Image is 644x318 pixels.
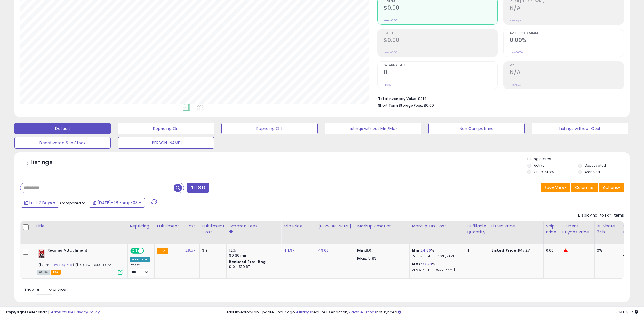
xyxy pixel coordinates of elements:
[357,248,366,253] strong: Min:
[157,248,168,254] small: FBA
[318,223,352,229] div: [PERSON_NAME]
[578,213,624,218] div: Displaying 1 to 1 of 1 items
[466,248,484,253] div: 11
[546,223,558,235] div: Ship Price
[491,223,541,229] div: Listed Price
[412,248,420,253] b: Min:
[229,253,277,258] div: $0.30 min
[6,309,27,315] strong: Copyright
[35,223,125,229] div: Title
[29,200,52,206] span: Last 7 Days
[202,223,224,235] div: Fulfillment Cost
[412,248,460,258] div: %
[541,183,570,192] button: Save View
[534,163,544,168] label: Active
[585,163,606,168] label: Deactivated
[118,123,214,134] button: Repricing On
[623,248,642,253] div: FBA: 1
[412,268,460,272] p: 21.73% Profit [PERSON_NAME]
[357,256,367,261] strong: Max:
[6,310,100,315] div: seller snap | |
[412,261,422,267] b: Max:
[74,309,100,315] a: Privacy Policy
[491,248,518,253] b: Listed Price:
[384,69,497,77] h2: 0
[571,183,598,192] button: Columns
[384,19,397,22] small: Prev: $0.00
[37,270,50,275] span: All listings currently available for purchase on Amazon
[131,248,138,253] span: ON
[597,223,618,235] div: BB Share 24h.
[623,223,644,235] div: Num of Comp.
[384,37,497,45] h2: $0.00
[623,253,642,258] div: FBM: 9
[325,123,421,134] button: Listings without Min/Max
[348,309,376,315] a: 2 active listings
[143,248,152,253] span: OFF
[49,263,72,267] a: B08W3DQ4M8
[562,223,592,235] div: Current Buybox Price
[424,103,434,108] span: $0.00
[378,103,423,108] b: Short Term Storage Fees:
[357,256,405,261] p: 15.93
[510,5,624,12] h2: N/A
[118,137,214,149] button: [PERSON_NAME]
[24,287,66,292] span: Show: entries
[412,223,462,229] div: Markup on Cost
[229,223,279,229] div: Amazon Fees
[130,263,150,276] div: Preset:
[51,270,61,275] span: FBA
[284,248,294,253] a: 44.97
[384,64,497,67] span: Ordered Items
[284,223,313,229] div: Min Price
[384,32,497,35] span: Profit
[510,69,624,77] h2: N/A
[510,19,521,22] small: Prev: N/A
[527,156,630,162] p: Listing States:
[510,51,524,54] small: Prev: 0.00%
[14,137,111,149] button: Deactivated & In Stock
[510,83,521,87] small: Prev: N/A
[30,158,53,166] h5: Listings
[37,248,46,259] img: 41ZqOX92IPL._SL40_.jpg
[616,309,638,315] span: 2025-08-11 18:17 GMT
[130,257,150,262] div: Amazon AI
[202,248,222,253] div: 3.9
[229,265,277,269] div: $10 - $10.87
[546,248,555,253] div: 0.00
[229,229,232,234] small: Amazon Fees.
[60,200,86,206] span: Compared to:
[130,223,152,229] div: Repricing
[597,248,616,253] div: 0%
[491,248,539,253] div: $47.27
[575,185,593,190] span: Columns
[47,248,117,255] b: Reamer Attachment
[21,198,59,208] button: Last 7 Days
[410,221,464,244] th: The percentage added to the cost of goods (COGS) that forms the calculator for Min & Max prices.
[357,223,407,229] div: Markup Amount
[420,248,431,253] a: 24.86
[378,96,417,101] b: Total Inventory Value:
[49,309,74,315] a: Terms of Use
[412,254,460,258] p: 15.80% Profit [PERSON_NAME]
[357,248,405,253] p: 8.01
[187,183,209,193] button: Filters
[37,248,123,274] div: ASIN:
[412,261,460,272] div: %
[296,309,312,315] a: 4 listings
[384,51,397,54] small: Prev: $0.00
[89,198,145,208] button: [DATE]-28 - Aug-03
[229,259,267,264] b: Reduced Prof. Rng.
[422,261,432,267] a: 37.28
[534,169,555,174] label: Out of Stock
[510,32,624,35] span: Avg. Buybox Share
[599,183,624,192] button: Actions
[532,123,628,134] button: Listings without Cost
[466,223,486,235] div: Fulfillable Quantity
[185,223,197,229] div: Cost
[318,248,329,253] a: 49.00
[97,200,138,206] span: [DATE]-28 - Aug-03
[227,310,638,315] div: Last InventoryLab Update: 1 hour ago, require user action, not synced.
[384,83,392,87] small: Prev: 0
[185,248,195,253] a: 28.57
